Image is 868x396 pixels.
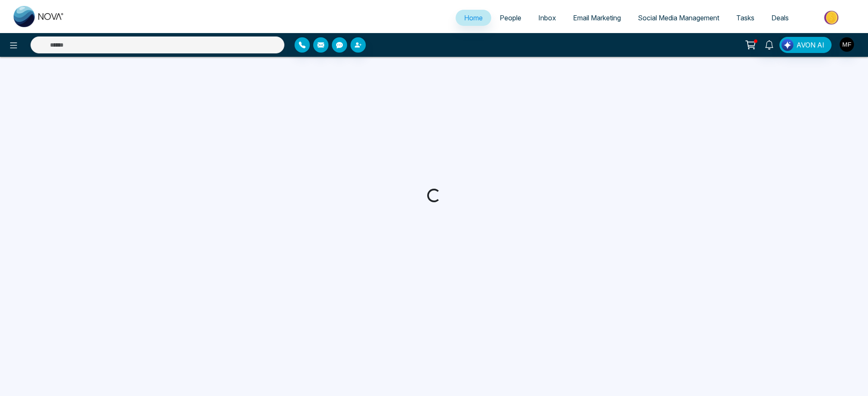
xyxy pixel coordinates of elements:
img: User Avatar [840,37,854,52]
a: Home [456,10,491,26]
a: People [491,10,530,26]
span: People [500,14,521,22]
span: Social Media Management [638,14,719,22]
a: Tasks [728,10,763,26]
img: Market-place.gif [801,8,863,27]
button: AVON AI [779,37,832,53]
span: Inbox [538,14,556,22]
img: Lead Flow [782,39,793,51]
span: AVON AI [796,40,824,50]
a: Social Media Management [629,10,728,26]
a: Deals [763,10,797,26]
a: Email Marketing [565,10,629,26]
span: Home [464,14,483,22]
span: Deals [771,14,789,22]
a: Inbox [530,10,565,26]
img: Nova CRM Logo [14,6,64,27]
span: Email Marketing [573,14,621,22]
span: Tasks [736,14,754,22]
